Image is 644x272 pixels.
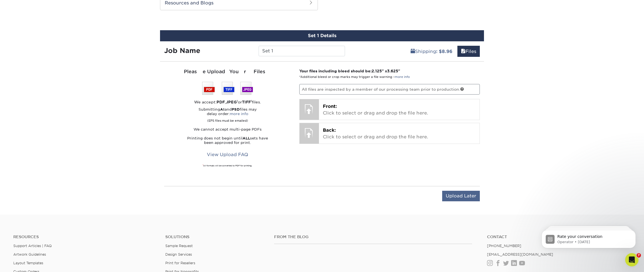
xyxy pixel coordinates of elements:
[207,116,248,123] small: (EPS files must be emailed)
[637,253,641,258] span: 7
[274,235,472,239] h4: From the Blog
[164,107,291,123] p: Submitting and files may delay order:
[165,261,195,265] a: Print for Resellers
[237,99,238,103] sup: 1
[164,164,291,167] div: All formats will be converted to PDF for printing.
[457,46,480,57] a: Files
[387,69,398,73] span: 3.625
[395,75,410,79] a: more info
[299,84,480,95] p: All files are inspected by a member of our processing team prior to production.
[13,235,157,239] h4: Resources
[242,100,251,104] strong: TIFF
[203,149,252,160] a: View Upload FAQ
[436,49,452,54] b: : $8.96
[203,164,203,166] sup: 1
[165,252,192,256] a: Design Services
[13,252,46,256] a: Artwork Guidelines
[220,107,225,111] strong: AI
[164,47,200,55] strong: Job Name
[407,46,456,57] a: Shipping: $8.96
[164,136,291,145] p: Printing does not begin until sets have been approved for print.
[202,82,253,95] img: We accept: PSD, TIFF, or JPEG (JPG)
[625,253,638,266] iframe: Intercom live chat
[226,100,237,104] strong: JPEG
[1,255,47,270] iframe: Google Customer Reviews
[232,107,240,111] strong: PSD
[251,99,252,103] sup: 1
[487,252,553,256] a: [EMAIL_ADDRESS][DOMAIN_NAME]
[323,128,336,133] span: Back:
[165,244,193,248] a: Sample Request
[461,49,465,54] span: files
[411,49,415,54] span: shipping
[243,136,250,140] strong: ALL
[217,100,225,104] strong: PDF
[164,127,291,132] p: We cannot accept multi-page PDFs
[160,30,484,41] div: Set 1 Details
[165,235,266,239] h4: Solutions
[487,235,631,239] a: Contact
[323,103,476,116] p: Click to select or drag and drop the file here.
[299,75,410,79] small: *Additional bleed or crop marks may trigger a file warning –
[323,104,337,109] span: Front:
[299,69,400,73] strong: Your files including bleed should be: " x "
[442,191,480,201] input: Upload Later
[259,46,345,56] input: Enter a job name
[13,244,52,248] a: Support Articles | FAQ
[487,244,521,248] a: [PHONE_NUMBER]
[164,68,291,75] div: Please Upload Your Files
[533,218,644,257] iframe: Intercom notifications message
[164,99,291,105] div: We accept: , or files.
[230,112,248,116] a: more info
[372,69,382,73] span: 2.125
[323,127,476,140] p: Click to select or drag and drop the file here.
